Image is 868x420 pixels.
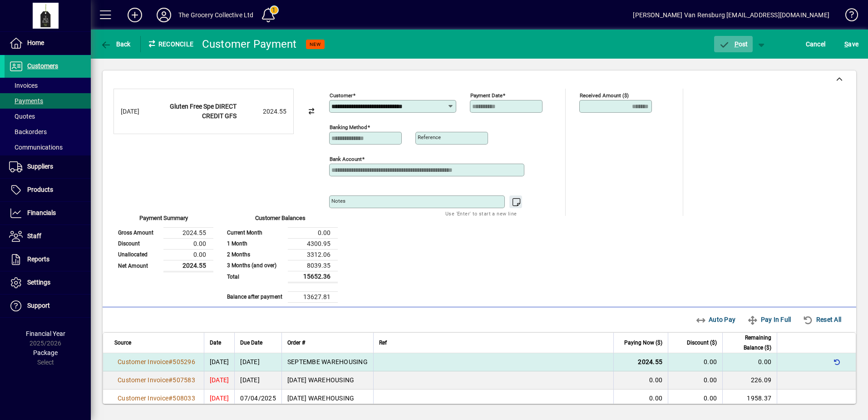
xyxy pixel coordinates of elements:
span: Financial Year [26,330,65,337]
span: Communications [9,144,63,151]
mat-label: Banking method [330,124,367,130]
span: Cancel [806,37,826,51]
span: Auto Pay [695,312,736,327]
button: Cancel [804,36,828,52]
span: [DATE] [210,395,229,402]
span: Financials [27,209,56,216]
span: Backorders [9,128,47,135]
span: Suppliers [27,163,53,170]
a: Customer Invoice#508033 [114,393,198,403]
span: S [844,40,848,48]
span: Customers [27,62,58,70]
mat-label: Reference [418,134,441,140]
div: [PERSON_NAME] Van Rensburg [EMAIL_ADDRESS][DOMAIN_NAME] [633,8,829,22]
td: 2 Months [222,249,288,260]
mat-label: Bank Account [330,156,362,162]
span: P [735,40,739,48]
div: [DATE] [121,107,157,116]
td: Balance after payment [222,291,288,302]
div: 2024.55 [241,107,286,116]
td: 3 Months (and over) [222,260,288,271]
span: Discount ($) [687,338,717,348]
a: Staff [5,225,91,248]
a: Financials [5,202,91,225]
span: 508033 [173,395,195,402]
span: Remaining Balance ($) [728,333,771,353]
span: [DATE] [210,376,229,384]
a: Home [5,32,91,55]
div: Payment Summary [113,214,213,227]
span: Customer Invoice [118,358,168,365]
span: 0.00 [758,358,771,365]
span: ost [719,40,748,48]
mat-label: Notes [331,198,345,204]
span: Back [100,40,131,48]
td: 8039.35 [288,260,338,271]
td: SEPTEMBE WAREHOUSING [281,353,373,371]
td: Net Amount [113,260,163,271]
span: 2024.55 [638,358,662,365]
a: Settings [5,271,91,294]
a: Quotes [5,109,91,124]
span: Support [27,302,50,309]
a: Support [5,295,91,317]
span: 0.00 [704,376,717,384]
button: Save [842,36,861,52]
td: Gross Amount [113,227,163,238]
span: Due Date [240,338,262,348]
button: Reset All [799,311,845,328]
app-page-header-button: Back [91,36,141,52]
span: 507583 [173,376,195,384]
span: Products [27,186,53,193]
span: Customer Invoice [118,395,168,402]
a: Suppliers [5,155,91,178]
span: NEW [310,41,321,47]
td: 15652.36 [288,271,338,282]
span: Package [33,349,58,356]
span: Customer Invoice [118,376,168,384]
span: 0.00 [704,358,717,365]
span: Order # [287,338,305,348]
div: The Grocery Collective Ltd [178,8,254,22]
td: [DATE] WAREHOUSING [281,371,373,390]
span: 0.00 [649,376,662,384]
a: Payments [5,93,91,109]
span: [DATE] [210,358,229,365]
td: 0.00 [288,227,338,238]
span: 505296 [173,358,195,365]
td: 0.00 [163,249,213,260]
button: Add [120,7,149,23]
span: Payments [9,97,43,105]
app-page-summary-card: Payment Summary [113,216,213,272]
td: Current Month [222,227,288,238]
td: [DATE] [234,371,281,390]
mat-label: Received Amount ($) [580,92,629,99]
span: Staff [27,232,41,240]
span: Home [27,39,44,46]
td: Discount [113,238,163,249]
app-page-summary-card: Customer Balances [222,216,338,303]
span: 0.00 [704,395,717,402]
span: Reports [27,255,49,263]
span: Source [114,338,131,348]
mat-label: Payment Date [470,92,503,99]
mat-hint: Use 'Enter' to start a new line [445,208,517,219]
span: ave [844,37,858,51]
span: Reset All [803,312,841,327]
td: [DATE] [234,353,281,371]
button: Auto Pay [692,311,740,328]
span: Quotes [9,113,35,120]
div: Reconcile [141,37,195,51]
button: Back [98,36,133,52]
span: 1958.37 [747,395,771,402]
span: Ref [379,338,387,348]
span: 226.09 [751,376,772,384]
mat-label: Customer [330,92,353,99]
div: Customer Payment [202,37,297,51]
a: Invoices [5,78,91,93]
strong: Gluten Free Spe DIRECT CREDIT GFS [170,103,237,120]
td: 2024.55 [163,227,213,238]
td: 0.00 [163,238,213,249]
button: Profile [149,7,178,23]
div: Customer Balances [222,214,338,227]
